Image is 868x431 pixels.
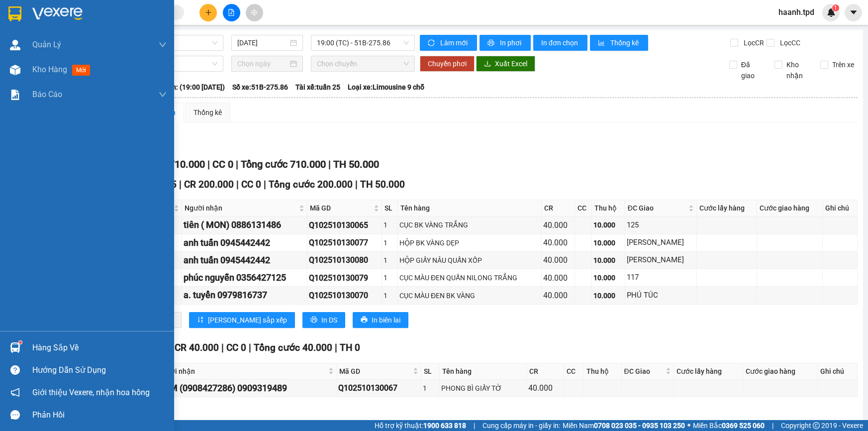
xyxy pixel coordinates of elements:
[564,363,583,380] th: CC
[420,35,477,51] button: syncLàm mới
[594,422,685,430] strong: 0708 023 035 - 0935 103 250
[8,6,21,21] img: logo-vxr
[543,236,573,249] div: 40.000
[697,200,757,216] th: Cước lấy hàng
[827,8,836,17] img: icon-new-feature
[223,4,240,21] button: file-add
[340,342,360,353] span: TH 0
[592,200,625,216] th: Thu hộ
[179,179,182,190] span: |
[832,4,839,11] sup: 1
[241,158,326,170] span: Tổng cước 710.000
[159,91,167,99] span: down
[772,420,773,431] span: |
[355,179,358,190] span: |
[237,58,288,69] input: Chọn ngày
[309,272,380,284] div: Q102510130079
[533,35,587,51] button: In đơn chọn
[384,237,396,248] div: 1
[32,88,62,101] span: Báo cáo
[184,179,234,190] span: CR 200.000
[251,9,258,16] span: aim
[740,37,766,48] span: Lọc CR
[482,420,560,431] span: Cung cấp máy in - giấy in:
[384,219,396,230] div: 1
[310,316,317,324] span: printer
[32,65,67,74] span: Kho hàng
[317,35,409,50] span: 19:00 (TC) - 51B-275.86
[399,272,540,283] div: CỤC MÀU ĐEN QUẤN NILONG TRẮNG
[317,56,409,71] span: Chọn chuyến
[226,342,246,353] span: CC 0
[309,254,380,266] div: Q102510130080
[627,290,695,302] div: PHÚ TÚC
[232,82,288,93] span: Số xe: 51B-275.86
[423,422,466,430] strong: 1900 633 818
[528,382,563,394] div: 40.000
[10,365,20,375] span: question-circle
[335,342,337,353] span: |
[185,203,297,214] span: Người nhận
[500,37,523,48] span: In phơi
[541,37,579,48] span: In đơn chọn
[593,272,623,283] div: 10.000
[157,366,326,377] span: Người nhận
[384,272,396,283] div: 1
[627,272,695,284] div: 117
[249,342,251,353] span: |
[189,312,295,328] button: sort-ascending[PERSON_NAME] sắp xếp
[328,158,331,170] span: |
[527,363,565,380] th: CR
[593,290,623,301] div: 10.000
[543,272,573,284] div: 40.000
[584,363,622,380] th: Thu hộ
[693,420,765,431] span: Miền Bắc
[208,315,287,325] span: [PERSON_NAME] sắp xếp
[674,363,743,380] th: Cước lấy hàng
[628,203,687,214] span: ĐC Giao
[542,200,575,216] th: CR
[849,8,858,17] span: caret-down
[627,219,695,231] div: 125
[384,290,396,301] div: 1
[309,236,380,249] div: Q102510130077
[212,158,233,170] span: CC 0
[543,219,573,231] div: 40.000
[687,424,690,428] span: ⚪️
[307,252,382,269] td: Q102510130080
[338,382,420,394] div: Q102510130067
[480,35,531,51] button: printerIn phơi
[757,200,823,216] th: Cước giao hàng
[295,82,340,93] span: Tài xế: tuấn 25
[309,289,380,302] div: Q102510130070
[10,410,20,420] span: message
[310,203,371,214] span: Mã GD
[598,39,606,47] span: bar-chart
[32,340,167,355] div: Hàng sắp về
[184,236,306,250] div: anh tuấn 0945442442
[476,56,535,72] button: downloadXuất Excel
[10,342,20,353] img: warehouse-icon
[590,35,648,51] button: bar-chartThống kê
[269,179,353,190] span: Tổng cước 200.000
[823,200,858,216] th: Ghi chú
[398,200,542,216] th: Tên hàng
[339,366,411,377] span: Mã GD
[610,37,640,48] span: Thống kê
[152,82,225,93] span: Chuyến: (19:00 [DATE])
[348,82,424,93] span: Loại xe: Limousine 9 chỗ
[440,363,527,380] th: Tên hàng
[743,363,818,380] th: Cước giao hàng
[10,40,20,50] img: warehouse-icon
[399,237,540,248] div: HỘP BK VÀNG DẸP
[302,312,345,328] button: printerIn DS
[420,56,475,72] button: Chuyển phơi
[495,58,527,69] span: Xuất Excel
[484,60,491,68] span: download
[737,59,767,81] span: Đã giao
[441,383,525,394] div: PHONG BÌ GIẤY TỜ
[360,179,405,190] span: TH 50.000
[184,253,306,267] div: anh tuấn 0945442442
[19,341,22,344] sup: 1
[193,107,222,118] div: Thống kê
